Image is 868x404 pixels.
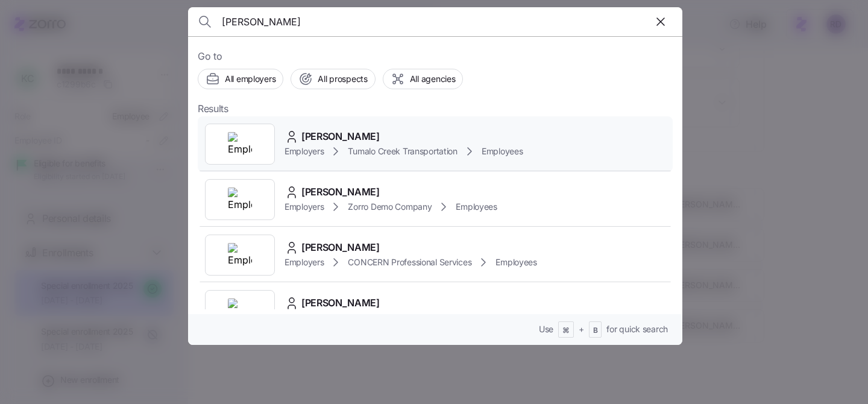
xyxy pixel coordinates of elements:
[606,323,668,335] span: for quick search
[318,73,367,85] span: All prospects
[225,73,275,85] span: All employers
[383,69,464,89] button: All agencies
[456,201,497,213] span: Employees
[562,326,570,336] span: ⌘
[482,145,523,157] span: Employees
[579,323,584,335] span: +
[228,298,252,323] img: Employer logo
[348,201,432,213] span: Zorro Demo Company
[291,69,375,89] button: All prospects
[198,101,228,116] span: Results
[301,240,380,255] span: [PERSON_NAME]
[495,256,536,268] span: Employees
[348,256,471,268] span: CONCERN Professional Services
[198,49,673,64] span: Go to
[228,188,252,212] img: Employer logo
[228,243,252,267] img: Employer logo
[301,295,380,311] span: [PERSON_NAME]
[301,129,380,144] span: [PERSON_NAME]
[285,145,324,157] span: Employers
[301,185,380,200] span: [PERSON_NAME]
[348,145,457,157] span: Tumalo Creek Transportation
[539,323,553,335] span: Use
[593,326,598,336] span: B
[228,132,252,156] img: Employer logo
[285,201,324,213] span: Employers
[198,69,283,89] button: All employers
[285,256,324,268] span: Employers
[410,73,456,85] span: All agencies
